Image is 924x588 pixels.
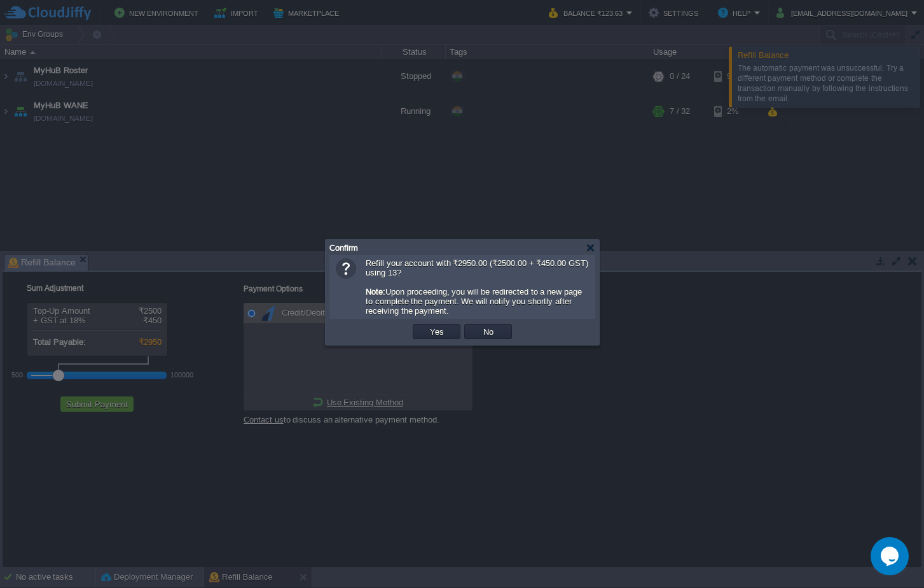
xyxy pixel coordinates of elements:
[366,258,588,316] span: Refill your account with ₹2950.00 (₹2500.00 + ₹450.00 GST) using 13? Upon proceeding, you will be...
[366,287,385,297] b: Note:
[329,243,358,253] span: Confirm
[479,326,497,337] button: No
[426,326,448,337] button: Yes
[871,537,911,575] iframe: chat widget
